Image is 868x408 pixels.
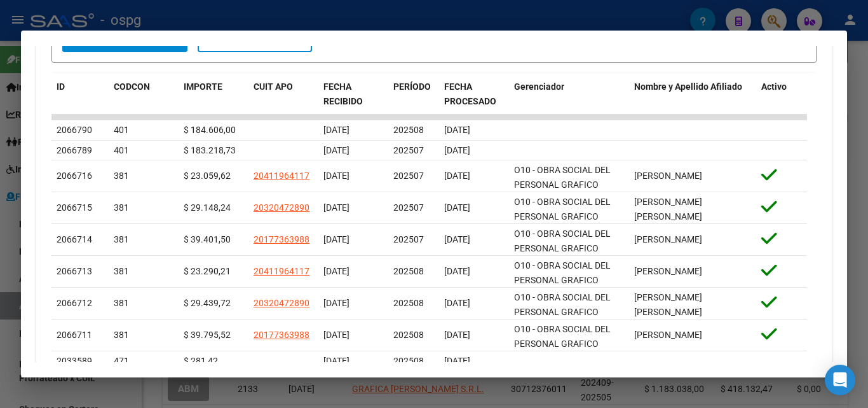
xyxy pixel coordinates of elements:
span: 202507 [393,145,424,155]
span: O10 - OBRA SOCIAL DEL PERSONAL GRAFICO [514,260,611,285]
span: 20177363988 [254,234,309,244]
span: 381 [114,171,129,181]
span: [DATE] [323,298,349,308]
span: 20320472890 [254,202,309,213]
span: [DATE] [444,330,470,340]
span: Gerenciador [514,81,564,92]
span: $ 281,42 [184,356,218,366]
span: 2066790 [57,125,92,135]
span: 202508 [393,125,424,135]
span: $ 39.795,52 [184,330,231,340]
span: [DATE] [444,171,470,181]
datatable-header-cell: IMPORTE [179,73,248,115]
span: 202508 [393,266,424,276]
span: FECHA RECIBIDO [323,81,363,106]
span: 401 [114,125,129,135]
span: [DATE] [323,234,349,244]
span: 401 [114,145,129,155]
datatable-header-cell: Nombre y Apellido Afiliado [629,73,756,115]
span: 2066789 [57,145,92,155]
span: $ 29.439,72 [184,298,231,308]
span: 471 [114,356,129,366]
span: 381 [114,298,129,308]
span: [DATE] [323,330,349,340]
div: Open Intercom Messenger [825,365,855,395]
span: PERÍODO [393,81,431,92]
span: 2066715 [57,202,92,213]
span: Activo [761,81,787,92]
span: 202507 [393,202,424,213]
span: $ 29.148,24 [184,202,231,213]
span: FECHA PROCESADO [444,81,496,106]
span: $ 23.059,62 [184,171,231,181]
span: [PERSON_NAME] [PERSON_NAME] [634,197,702,222]
span: [DATE] [444,125,470,135]
span: [DATE] [444,234,470,244]
span: [PERSON_NAME] [PERSON_NAME] [634,292,702,317]
span: 381 [114,330,129,340]
span: [DATE] [323,125,349,135]
span: [DATE] [323,145,349,155]
span: 2066714 [57,234,92,244]
span: ID [57,81,65,92]
span: [DATE] [323,266,349,276]
datatable-header-cell: CUIT APO [248,73,318,115]
span: 2066713 [57,266,92,276]
span: $ 183.218,73 [184,145,236,155]
span: O10 - OBRA SOCIAL DEL PERSONAL GRAFICO [514,165,611,190]
span: [DATE] [444,145,470,155]
span: IMPORTE [184,81,222,92]
span: [PERSON_NAME] [634,234,702,244]
span: O10 - OBRA SOCIAL DEL PERSONAL GRAFICO [514,292,611,317]
span: 202507 [393,234,424,244]
datatable-header-cell: Gerenciador [509,73,629,115]
span: [DATE] [323,171,349,181]
span: [PERSON_NAME] [634,330,702,340]
span: $ 39.401,50 [184,234,231,244]
span: CODCON [114,81,150,92]
span: 381 [114,266,129,276]
span: 2066711 [57,330,92,340]
span: O10 - OBRA SOCIAL DEL PERSONAL GRAFICO [514,324,611,349]
span: CUIT APO [254,81,293,92]
span: O10 - OBRA SOCIAL DEL PERSONAL GRAFICO [514,197,611,222]
span: 202508 [393,298,424,308]
span: 381 [114,202,129,213]
span: 381 [114,234,129,244]
span: 20411964117 [254,171,309,181]
span: [DATE] [323,356,349,366]
span: [DATE] [444,298,470,308]
datatable-header-cell: PERÍODO [388,73,439,115]
span: 20177363988 [254,330,309,340]
span: 20320472890 [254,298,309,308]
datatable-header-cell: CODCON [109,73,153,115]
span: [DATE] [444,266,470,276]
span: 2066712 [57,298,92,308]
datatable-header-cell: ID [51,73,109,115]
span: 2066716 [57,171,92,181]
span: $ 184.606,00 [184,125,236,135]
span: 202508 [393,330,424,340]
span: [DATE] [444,356,470,366]
span: 202507 [393,171,424,181]
span: $ 23.290,21 [184,266,231,276]
datatable-header-cell: FECHA PROCESADO [439,73,509,115]
span: [PERSON_NAME] [634,266,702,276]
span: Nombre y Apellido Afiliado [634,81,742,92]
span: [DATE] [323,202,349,213]
span: O10 - OBRA SOCIAL DEL PERSONAL GRAFICO [514,229,611,253]
span: 2033589 [57,356,92,366]
datatable-header-cell: FECHA RECIBIDO [318,73,388,115]
span: 202508 [393,356,424,366]
span: [PERSON_NAME] [634,171,702,181]
span: 20411964117 [254,266,309,276]
span: [DATE] [444,202,470,213]
datatable-header-cell: Activo [756,73,807,115]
